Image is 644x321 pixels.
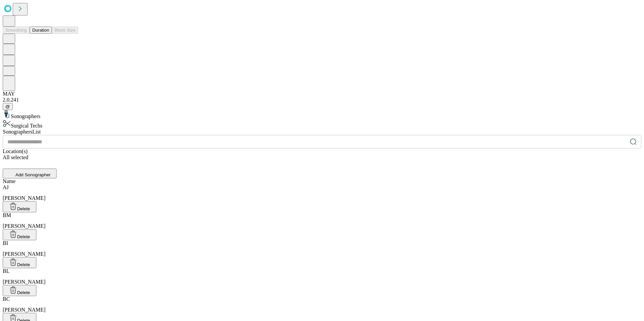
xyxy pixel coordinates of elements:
span: Delete [17,262,30,267]
button: Delete [3,257,36,268]
div: Name [3,178,641,184]
span: Delete [17,290,30,295]
button: Delete [3,229,36,240]
div: All selected [3,154,641,160]
button: @ [3,103,13,110]
button: Duration [30,27,52,34]
span: BM [3,212,11,218]
span: Location(s) [3,148,28,154]
span: BI [3,240,8,246]
div: [PERSON_NAME] [3,240,641,257]
button: Delete [3,201,36,212]
button: Add Sonographer [3,169,57,178]
div: [PERSON_NAME] [3,184,641,201]
span: Delete [17,206,30,211]
div: Sonographers [3,110,641,119]
span: BC [3,296,10,302]
div: [PERSON_NAME] [3,212,641,229]
button: Block Size [52,27,78,34]
span: BL [3,268,9,274]
div: Surgical Techs [3,119,641,129]
span: Delete [17,234,30,239]
div: MAY [3,91,641,97]
span: @ [5,104,10,109]
div: Sonographers List [3,129,641,135]
button: Delete [3,285,36,296]
div: [PERSON_NAME] [3,296,641,313]
div: 2.0.241 [3,97,641,103]
span: Add Sonographer [15,172,51,177]
span: AJ [3,184,9,190]
div: [PERSON_NAME] [3,268,641,285]
button: Smoothing [3,27,30,34]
